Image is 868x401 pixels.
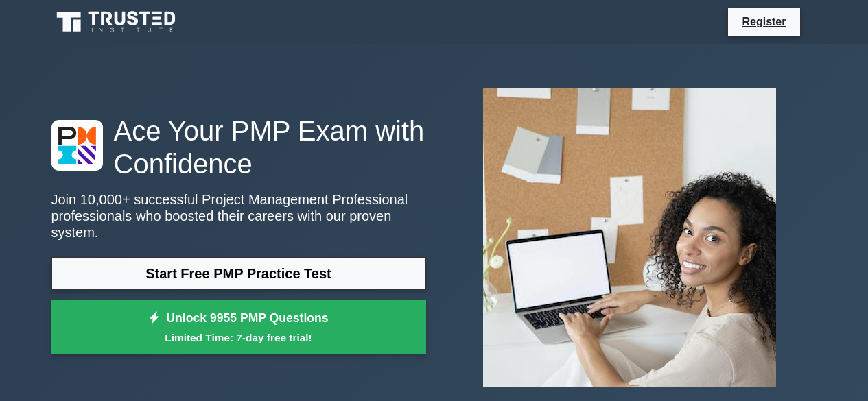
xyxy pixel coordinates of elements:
[51,191,426,241] p: Join 10,000+ successful Project Management Professional professionals who boosted their careers w...
[734,13,794,30] a: Register
[51,257,426,290] a: Start Free PMP Practice Test
[69,330,409,345] small: Limited Time: 7-day free trial!
[51,300,426,355] a: Unlock 9955 PMP QuestionsLimited Time: 7-day free trial!
[51,114,426,180] h1: Ace Your PMP Exam with Confidence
